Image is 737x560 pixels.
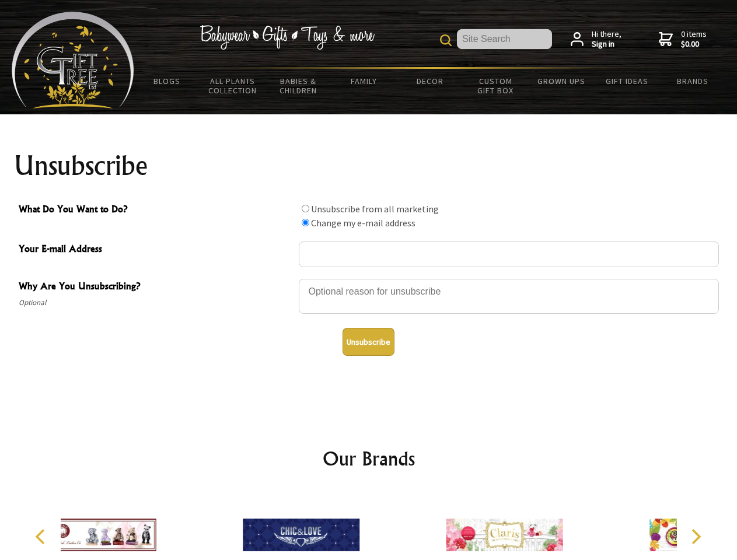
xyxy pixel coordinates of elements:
span: Hi there, [592,29,621,50]
a: Decor [397,69,463,93]
h2: Our Brands [23,444,714,473]
span: What Do You Want to Do? [19,202,293,219]
strong: Sign in [592,39,621,50]
input: Site Search [457,29,552,49]
a: 0 items$0.00 [659,29,707,50]
span: Optional [19,296,293,310]
input: What Do You Want to Do? [302,219,309,226]
a: Hi there,Sign in [571,29,621,50]
a: BLOGS [134,69,200,93]
a: Gift Ideas [594,69,660,93]
a: All Plants Collection [200,69,266,103]
img: product search [440,34,452,46]
button: Unsubscribe [343,328,394,356]
input: Your E-mail Address [299,242,719,267]
button: Next [683,524,708,549]
label: Change my e-mail address [311,217,415,229]
button: Previous [29,524,55,549]
a: Custom Gift Box [463,69,529,103]
a: Babies & Children [266,69,331,103]
h1: Unsubscribe [14,152,724,180]
a: Brands [660,69,726,93]
label: Unsubscribe from all marketing [311,203,439,215]
img: Babyware - Gifts - Toys and more... [12,12,134,108]
strong: $0.00 [681,39,707,50]
img: Babywear - Gifts - Toys & more [200,25,375,50]
input: What Do You Want to Do? [302,205,309,212]
span: 0 items [681,29,707,50]
span: Your E-mail Address [19,242,293,258]
textarea: Why Are You Unsubscribing? [299,279,719,314]
a: Grown Ups [528,69,594,93]
a: Family [331,69,397,93]
span: Why Are You Unsubscribing? [19,279,293,296]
